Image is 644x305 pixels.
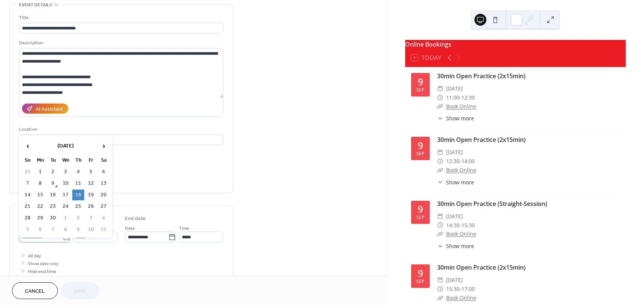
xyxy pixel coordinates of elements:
div: 9 [418,204,423,214]
td: 30 [47,213,59,223]
th: Fr [85,155,97,166]
span: - [460,157,461,166]
td: 31 [22,166,34,177]
div: ​ [437,157,443,166]
td: 22 [34,201,46,212]
td: 7 [22,178,34,189]
th: Sa [98,155,110,166]
div: End date [125,215,146,223]
td: 6 [98,166,110,177]
span: Show more [446,178,474,186]
th: Tu [47,155,59,166]
div: 9 [418,77,423,86]
td: 6 [34,224,46,235]
td: 27 [98,201,110,212]
span: Show more [446,242,474,250]
td: 18 [72,190,84,200]
td: 7 [47,224,59,235]
div: ​ [437,114,443,122]
td: 10 [85,224,97,235]
div: AI Assistant [36,105,63,113]
span: [DATE] [446,84,463,93]
td: 19 [85,190,97,200]
span: All day [28,252,41,260]
div: ​ [437,293,443,302]
div: ​ [437,148,443,157]
td: 9 [72,224,84,235]
div: Title [19,14,222,22]
div: Sep [416,279,424,284]
a: 30min Open Practice (2x15min) [437,263,525,271]
td: 11 [98,224,110,235]
td: 20 [98,190,110,200]
span: 15:30 [461,221,475,230]
div: ​ [437,102,443,111]
span: 17:00 [461,285,475,293]
td: 13 [98,178,110,189]
td: 28 [22,213,34,223]
span: Time [179,225,189,232]
th: We [60,155,72,166]
span: Date [125,225,135,232]
td: 17 [60,190,72,200]
a: Book Online [446,103,476,110]
th: Su [22,155,34,166]
span: 11:00 [446,93,460,102]
span: Cancel [25,287,45,295]
span: - [460,93,461,102]
td: 1 [60,213,72,223]
span: 14:00 [461,157,475,166]
div: Sep [416,88,424,93]
span: [DATE] [446,276,463,285]
div: ​ [437,212,443,221]
div: Description [19,39,222,47]
th: [DATE] [34,138,97,154]
span: - [460,221,461,230]
div: ​ [437,276,443,285]
td: 25 [72,201,84,212]
td: 5 [85,166,97,177]
div: ​ [437,229,443,238]
td: 16 [47,190,59,200]
button: ​Show more [437,242,474,250]
td: 8 [60,224,72,235]
span: - [460,285,461,293]
div: Sep [416,152,424,156]
td: 5 [22,224,34,235]
div: ​ [437,166,443,175]
span: [DATE] [446,212,463,221]
div: ​ [437,285,443,293]
td: 26 [85,201,97,212]
div: 9 [418,269,423,278]
div: ​ [437,178,443,186]
td: 11 [72,178,84,189]
div: Location [19,126,222,133]
td: 23 [47,201,59,212]
td: 15 [34,190,46,200]
div: ​ [437,93,443,102]
td: 3 [85,213,97,223]
button: ​Show more [437,178,474,186]
div: ​ [437,242,443,250]
div: Online Bookings [405,40,626,49]
td: 2 [47,166,59,177]
td: 10 [60,178,72,189]
span: Show date only [28,260,59,268]
td: 21 [22,201,34,212]
td: 9 [47,178,59,189]
td: 14 [22,190,34,200]
span: 15:30 [446,285,460,293]
a: Book Online [446,230,476,237]
a: Book Online [446,294,476,301]
td: 4 [72,166,84,177]
span: 14:30 [446,221,460,230]
div: 9 [418,141,423,150]
td: 8 [34,178,46,189]
td: 24 [60,201,72,212]
button: AI Assistant [22,104,68,114]
th: Th [72,155,84,166]
div: ​ [437,221,443,230]
span: Show more [446,114,474,122]
td: 12 [85,178,97,189]
a: 30min Open Practice (2x15min) [437,72,525,80]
